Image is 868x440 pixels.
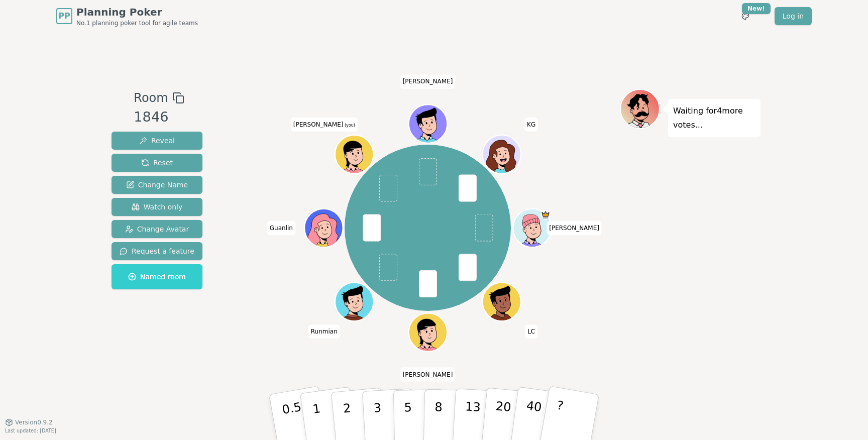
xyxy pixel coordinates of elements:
[291,117,358,131] span: Click to change your name
[673,104,755,132] p: Waiting for 4 more votes...
[112,132,202,150] button: Reveal
[5,418,53,426] button: Version0.9.2
[120,246,194,256] span: Request a feature
[132,202,183,212] span: Watch only
[141,158,173,168] span: Reset
[308,324,340,339] span: Click to change your name
[139,136,175,146] span: Reveal
[736,7,754,25] button: New!
[112,198,202,216] button: Watch only
[5,428,56,433] span: Last updated: [DATE]
[58,10,70,22] span: PP
[524,117,538,131] span: Click to change your name
[112,242,202,260] button: Request a feature
[76,5,198,19] span: Planning Poker
[525,324,537,339] span: Click to change your name
[112,154,202,172] button: Reset
[76,19,198,27] span: No.1 planning poker tool for agile teams
[134,107,184,128] div: 1846
[112,176,202,194] button: Change Name
[15,418,53,426] span: Version 0.9.2
[343,123,355,127] span: (you)
[112,264,202,289] button: Named room
[400,74,456,88] span: Click to change your name
[742,3,771,14] div: New!
[267,221,295,235] span: Click to change your name
[775,7,812,25] a: Log in
[112,220,202,238] button: Change Avatar
[336,136,372,172] button: Click to change your avatar
[134,89,168,107] span: Room
[125,224,189,234] span: Change Avatar
[547,221,602,235] span: Click to change your name
[56,5,198,27] a: PPPlanning PokerNo.1 planning poker tool for agile teams
[400,367,456,381] span: Click to change your name
[126,180,188,190] span: Change Name
[128,272,186,282] span: Named room
[540,210,550,219] span: Alice is the host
